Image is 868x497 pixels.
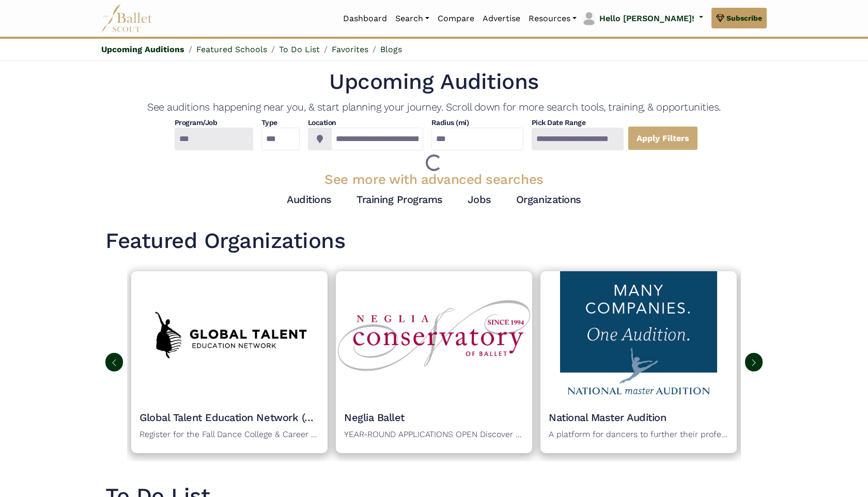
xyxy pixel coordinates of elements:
a: Featured Schools [196,44,267,54]
a: Search [391,8,433,29]
h1: Featured Organizations [105,227,763,255]
a: Apply Filters [628,126,698,150]
h4: Radius (mi) [431,118,469,128]
h4: See auditions happening near you, & start planning your journey. Scroll down for more search tool... [105,100,763,114]
a: Advertise [478,8,524,29]
a: Compare [433,8,478,29]
input: Location [331,128,423,150]
h4: Type [261,118,300,128]
a: Favorites [332,44,368,54]
a: Subscribe [711,8,767,28]
a: Resources [524,8,581,29]
a: Jobs [468,193,491,206]
h4: Location [308,118,423,128]
a: Blogs [380,44,402,54]
a: Dashboard [339,8,391,29]
a: Organization logoNeglia BalletYEAR-ROUND APPLICATIONS OPEN Discover the difference of year-round ... [336,271,532,453]
h3: See more with advanced searches [105,171,763,189]
a: To Do List [279,44,320,54]
a: Organizations [516,193,581,206]
h4: Pick Date Range [532,118,624,128]
a: Auditions [287,193,332,206]
a: profile picture Hello [PERSON_NAME]! [581,10,703,27]
p: Hello [PERSON_NAME]! [599,12,694,25]
a: Organization logoNational Master AuditionA platform for dancers to further their professional car... [540,271,737,453]
img: gem.svg [716,12,724,24]
h4: Program/Job [175,118,253,128]
a: Training Programs [357,193,443,206]
h1: Upcoming Auditions [105,68,763,96]
span: Subscribe [726,12,762,24]
img: profile picture [582,11,596,26]
a: Organization logoGlobal Talent Education Network (GTEN)Register for the Fall Dance College & Care... [131,271,328,453]
a: Upcoming Auditions [101,44,184,54]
